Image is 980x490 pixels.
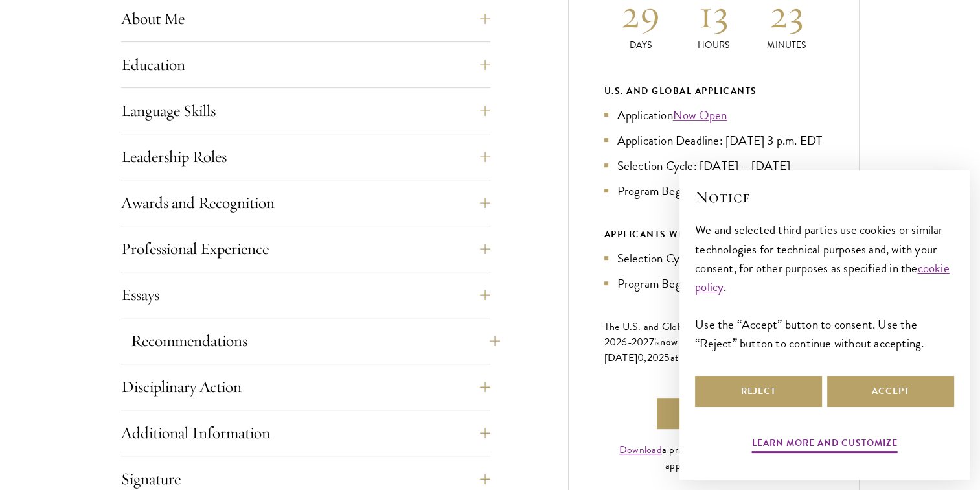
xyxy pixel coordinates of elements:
[604,83,823,99] div: U.S. and Global Applicants
[604,156,823,175] li: Selection Cycle: [DATE] – [DATE]
[664,350,670,366] span: 5
[752,435,898,455] button: Learn more and customize
[619,442,662,458] a: Download
[657,398,771,429] a: Apply Now
[750,38,823,52] p: Minutes
[604,442,823,473] div: a print-friendly PDF version of the application instructions
[604,181,823,200] li: Program Begins: [DATE]
[121,279,490,310] button: Essays
[644,350,646,366] span: ,
[673,106,727,124] a: Now Open
[695,220,954,352] div: We and selected third parties use cookies or similar technologies for technical purposes and, wit...
[637,350,644,366] span: 0
[604,249,823,268] li: Selection Cycle: [DATE] – [DATE]
[121,3,490,34] button: About Me
[121,187,490,218] button: Awards and Recognition
[827,376,954,407] button: Accept
[121,95,490,126] button: Language Skills
[695,259,950,296] a: cookie policy
[604,334,792,366] span: to [DATE]
[649,334,654,350] span: 7
[121,417,490,449] button: Additional Information
[660,334,701,349] span: now open
[604,319,803,350] span: The U.S. and Global application for the class of 202
[647,350,665,366] span: 202
[604,131,823,150] li: Application Deadline: [DATE] 3 p.m. EDT
[628,334,649,350] span: -202
[121,233,490,264] button: Professional Experience
[121,141,490,172] button: Leadership Roles
[677,38,750,52] p: Hours
[604,274,823,293] li: Program Begins: [DATE]
[121,49,490,80] button: Education
[621,334,627,350] span: 6
[121,371,490,402] button: Disciplinary Action
[654,334,661,350] span: is
[695,376,822,407] button: Reject
[604,38,678,52] p: Days
[604,106,823,124] li: Application
[695,186,954,208] h2: Notice
[131,325,500,356] button: Recommendations
[604,226,823,242] div: APPLICANTS WITH CHINESE PASSPORTS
